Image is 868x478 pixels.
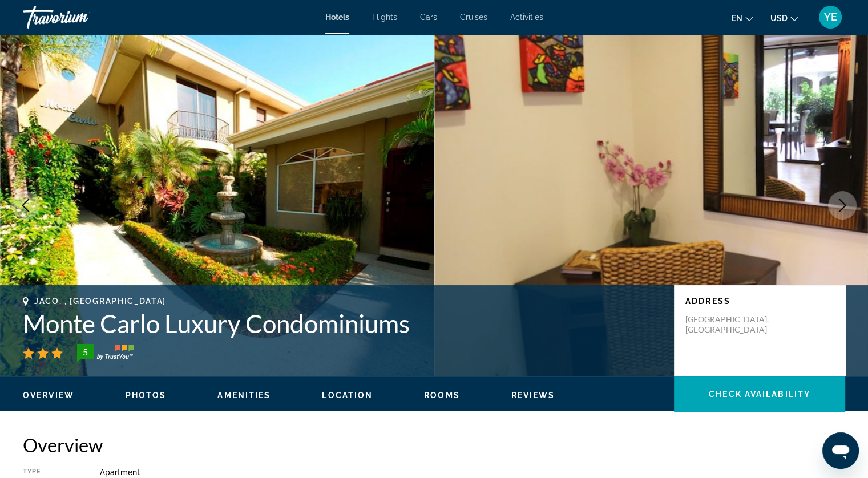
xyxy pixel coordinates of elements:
button: Amenities [217,390,271,400]
div: Type [23,468,71,477]
h1: Monte Carlo Luxury Condominiums [23,309,663,338]
a: Flights [372,13,397,22]
span: Rooms [424,391,460,400]
img: trustyou-badge-hor.svg [77,344,134,362]
button: User Menu [815,5,845,29]
span: YE [824,11,837,23]
span: en [732,14,742,23]
div: 5 [74,345,96,359]
span: Reviews [511,391,555,400]
button: Reviews [511,390,555,400]
a: Travorium [23,2,137,32]
iframe: Button to launch messaging window [822,432,859,469]
a: Cruises [460,13,487,22]
p: Address [685,297,834,306]
span: Amenities [217,391,271,400]
a: Activities [510,13,543,22]
span: Location [322,391,373,400]
span: USD [770,14,788,23]
div: Apartment [100,468,845,477]
button: Location [322,390,373,400]
button: Change language [732,10,753,26]
button: Previous image [11,191,40,220]
button: Change currency [770,10,798,26]
button: Overview [23,390,74,400]
span: Jaco, , [GEOGRAPHIC_DATA] [34,297,166,306]
span: Photos [126,391,167,400]
a: Hotels [325,13,349,22]
a: Cars [420,13,437,22]
p: [GEOGRAPHIC_DATA], [GEOGRAPHIC_DATA] [685,314,777,335]
span: Overview [23,391,74,400]
button: Photos [126,390,167,400]
h2: Overview [23,434,845,456]
button: Next image [828,191,857,220]
span: Check Availability [709,390,810,399]
button: Rooms [424,390,460,400]
button: Check Availability [674,376,845,412]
